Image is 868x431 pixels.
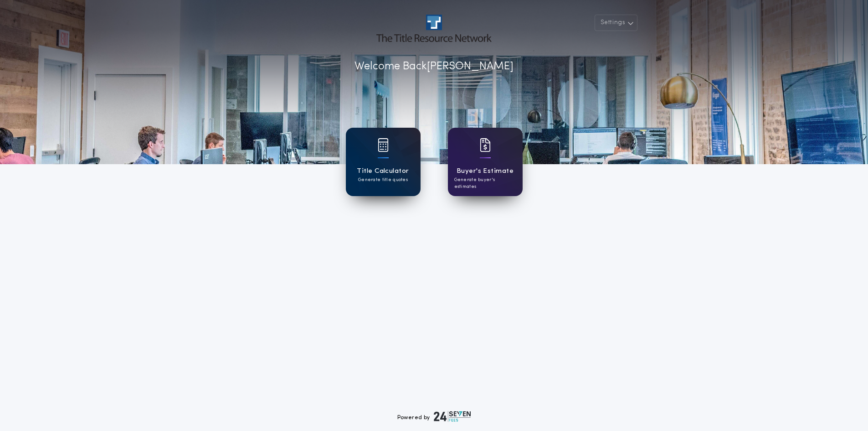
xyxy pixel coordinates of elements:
img: logo [434,411,471,422]
a: card iconTitle CalculatorGenerate title quotes [346,128,421,196]
h1: Title Calculator [357,166,409,177]
p: Generate title quotes [358,177,408,183]
img: account-logo [376,15,491,42]
div: Powered by [397,411,471,422]
button: Settings [595,15,637,31]
p: Generate buyer's estimates [454,177,516,190]
h1: Buyer's Estimate [457,166,514,177]
p: Welcome Back [PERSON_NAME] [354,58,514,75]
a: card iconBuyer's EstimateGenerate buyer's estimates [448,128,523,196]
img: card icon [480,138,491,152]
img: card icon [378,138,389,152]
